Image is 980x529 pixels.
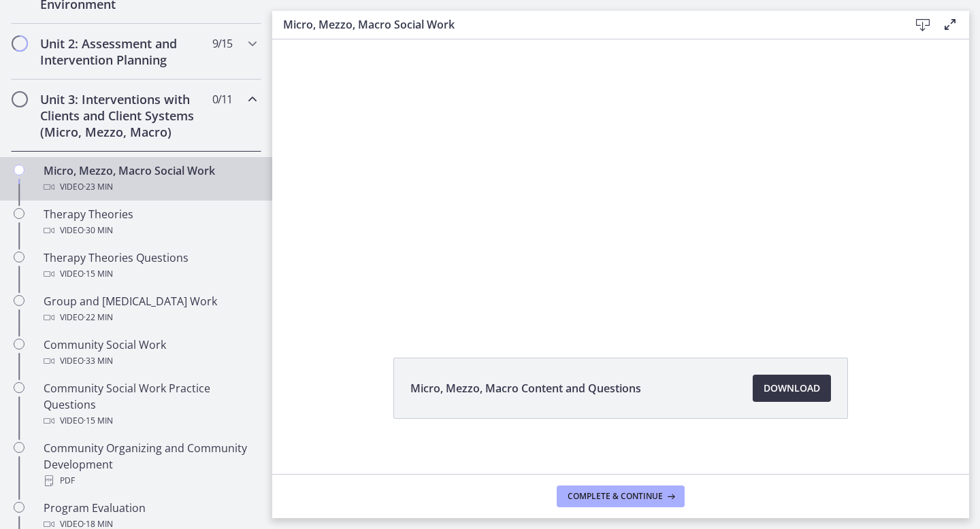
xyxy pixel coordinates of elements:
span: Complete & continue [568,491,663,502]
span: · 15 min [84,266,113,282]
div: Video [44,179,256,195]
span: · 22 min [84,309,113,326]
div: Community Social Work [44,337,256,369]
div: Video [44,266,256,282]
span: Micro, Mezzo, Macro Content and Questions [410,380,641,396]
span: 0 / 11 [212,91,232,107]
span: · 33 min [84,353,113,369]
span: Download [764,380,820,396]
div: Video [44,222,256,239]
div: Therapy Theories [44,206,256,239]
h3: Micro, Mezzo, Macro Social Work [283,16,887,33]
button: Complete & continue [557,485,685,507]
span: · 15 min [84,413,113,429]
h2: Unit 2: Assessment and Intervention Planning [40,35,206,68]
a: Download [753,375,831,402]
div: Community Social Work Practice Questions [44,380,256,429]
span: · 23 min [84,179,113,195]
div: Micro, Mezzo, Macro Social Work [44,163,256,195]
div: Community Organizing and Community Development [44,440,256,489]
div: PDF [44,473,256,489]
div: Video [44,413,256,429]
div: Therapy Theories Questions [44,250,256,282]
div: Video [44,309,256,326]
div: Group and [MEDICAL_DATA] Work [44,293,256,326]
div: Video [44,353,256,369]
h2: Unit 3: Interventions with Clients and Client Systems (Micro, Mezzo, Macro) [40,91,206,140]
span: · 30 min [84,222,113,239]
span: 9 / 15 [212,35,232,52]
